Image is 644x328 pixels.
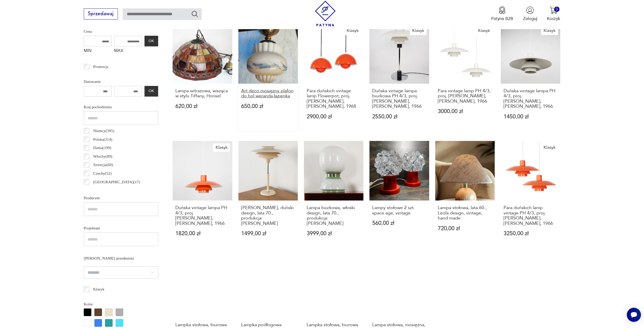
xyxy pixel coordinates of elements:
[491,6,513,22] a: Ikona medaluPatyna B2B
[435,141,495,248] a: Lampa stołowa, lata 60., Leola design, vintage, hand madeLampa stołowa, lata 60., Leola design, v...
[438,226,492,231] p: 720,00 zł
[304,24,363,131] a: KlasykPara duńskich vintage lamp Flowerpot, proj. Verner Panton, Louis Poulsen, 1968Para duńskich...
[84,12,118,16] a: Sprzedawaj
[501,141,560,248] a: KlasykPara duńskich lamp vintage PH 4/3, proj. Poul Henningsen, Louis Poulsen, 1966Para duńskich ...
[241,88,295,99] h3: Art deco,mosiężny plafon do hol weranda,łazienka
[84,104,158,110] p: Kraj pochodzenia
[241,231,295,236] p: 1499,00 zł
[173,141,232,248] a: KlasykDuńska vintage lampa PH 4/3, proj. Poul Henningsen, Louis Poulsen, 1966Duńska vintage lampa...
[93,127,114,134] p: Niemcy ( 395 )
[84,301,158,307] p: Kolor
[84,195,158,201] p: Producent
[491,16,513,22] p: Patyna B2B
[504,205,558,226] h3: Para duńskich lamp vintage PH 4/3, proj. [PERSON_NAME], [PERSON_NAME], 1966
[173,24,232,131] a: Lampa witrażowa, wisząca w stylu Tiffany, HonselLampa witrażowa, wisząca w stylu Tiffany, Honsel6...
[554,7,559,12] div: 0
[175,205,230,226] h3: Duńska vintage lampa PH 4/3, proj. [PERSON_NAME], [PERSON_NAME], 1966
[84,225,158,231] p: Projektant
[144,86,158,97] button: OK
[93,144,111,151] p: Dania ( 199 )
[372,114,426,119] p: 2550,00 zł
[93,187,140,194] p: [GEOGRAPHIC_DATA] ( 15 )
[307,231,361,236] p: 3999,00 zł
[501,24,560,131] a: KlasykDuńska vintage lampa PH 4/3, proj. Poul Henningsen, Louis Poulsen, 1966Duńska vintage lampa...
[438,109,492,114] p: 3000,00 zł
[372,205,426,216] h3: Lampy stołowe 2 szt. space age, vintage
[547,6,560,22] button: 0Koszyk
[498,6,506,14] img: Ikona medalu
[191,10,198,17] button: Szukaj
[84,255,158,262] p: [PERSON_NAME] przedmiotu
[526,6,534,14] img: Ikonka użytkownika
[307,88,361,109] h3: Para duńskich vintage lamp Flowerpot, proj. [PERSON_NAME], [PERSON_NAME], 1968
[372,221,426,226] p: 560,00 zł
[93,63,108,70] p: Promocja
[491,6,513,22] button: Patyna B2B
[238,24,298,131] a: Art deco,mosiężny plafon do hol weranda,łazienkaArt deco,mosiężny plafon do hol weranda,łazienka6...
[144,36,158,46] button: OK
[93,153,112,160] p: Włochy ( 89 )
[504,231,558,236] p: 3250,00 zł
[504,88,558,109] h3: Duńska vintage lampa PH 4/3, proj. [PERSON_NAME], [PERSON_NAME], 1966
[504,114,558,119] p: 1450,00 zł
[175,88,230,99] h3: Lampa witrażowa, wisząca w stylu Tiffany, Honsel
[313,1,338,26] img: Patyna - sklep z meblami i dekoracjami vintage
[175,104,230,109] p: 620,00 zł
[114,46,142,56] label: MAX
[523,16,537,22] p: Zaloguj
[369,141,429,248] a: Lampy stołowe 2 szt. space age, vintageLampy stołowe 2 szt. space age, vintage560,00 zł
[84,8,118,20] button: Sprzedawaj
[93,170,112,177] p: Czechy ( 52 )
[369,24,429,131] a: KlasykDuńska vintage lampa biurkowa PH 4/3, proj. Poul Henningsen, Louis Poulsen, 1966Duńska vint...
[84,78,158,85] p: Datowanie
[372,88,426,109] h3: Duńska vintage lampa biurkowa PH 4/3, proj. [PERSON_NAME], [PERSON_NAME], 1966
[84,28,158,35] p: Cena
[307,205,361,226] h3: Lampa biurkowa, włoski design, lata 70., produkcja: [PERSON_NAME]
[84,46,112,56] label: MIN
[93,161,113,168] p: Szwecja ( 60 )
[93,179,140,185] p: [GEOGRAPHIC_DATA] ( 17 )
[238,141,298,248] a: Lampa biurkowa, duński design, lata 70., produkcja: Dania[PERSON_NAME], duński design, lata 70., ...
[438,88,492,104] h3: Para vintage lamp PH 4/3, proj. [PERSON_NAME], [PERSON_NAME], 1966
[550,6,557,14] img: Ikona koszyka
[304,141,363,248] a: Lampa biurkowa, włoski design, lata 70., produkcja: WłochyLampa biurkowa, włoski design, lata 70....
[241,205,295,226] h3: [PERSON_NAME], duński design, lata 70., produkcja: [PERSON_NAME]
[93,136,112,143] p: Polska ( 214 )
[523,6,537,22] button: Zaloguj
[93,286,104,293] p: Klasyk
[435,24,495,131] a: KlasykPara vintage lamp PH 4/3, proj. Poul Henningsen, Louis Poulsen, 1966Para vintage lamp PH 4/...
[438,205,492,221] h3: Lampa stołowa, lata 60., Leola design, vintage, hand made
[547,16,560,22] p: Koszyk
[175,231,230,236] p: 1820,00 zł
[241,104,295,109] p: 650,00 zł
[307,114,361,119] p: 2900,00 zł
[627,308,641,322] iframe: Smartsupp widget button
